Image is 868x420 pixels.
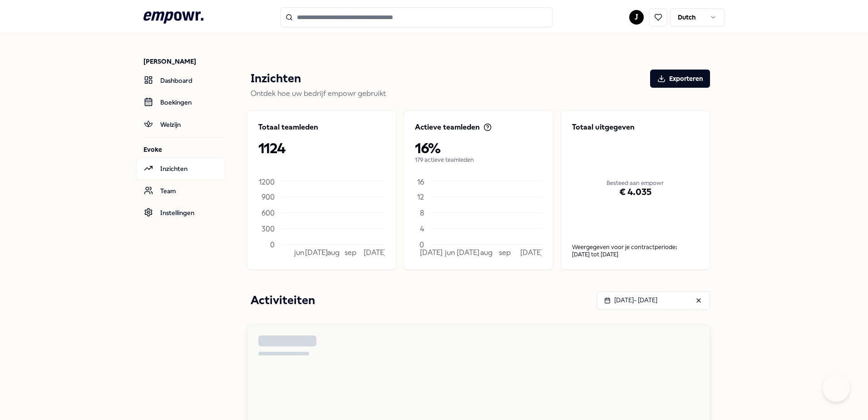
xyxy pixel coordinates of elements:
p: Activiteiten [251,291,315,310]
tspan: jun [294,248,304,257]
button: Exporteren [650,70,710,88]
tspan: aug [327,248,340,257]
tspan: jun [444,248,455,257]
tspan: [DATE] [305,248,328,257]
div: [DATE] tot [DATE] [572,251,699,258]
tspan: [DATE] [520,248,543,257]
p: Weergegeven voor je contractperiode: [572,244,699,251]
tspan: 300 [261,224,275,233]
tspan: 0 [270,240,275,249]
tspan: aug [480,248,493,257]
p: Actieve teamleden [415,122,480,133]
a: Instellingen [136,202,225,224]
a: Welzijn [136,114,225,135]
button: J [629,10,644,25]
div: [DATE] - [DATE] [604,295,657,305]
p: Totaal teamleden [258,122,318,133]
tspan: 900 [261,192,275,201]
p: 1124 [258,140,385,156]
tspan: 8 [420,208,424,217]
iframe: Help Scout Beacon - Open [823,375,850,402]
a: Inzichten [136,158,225,180]
p: 179 actieve teamleden [415,156,542,164]
p: Totaal uitgegeven [572,122,699,133]
tspan: 4 [420,224,424,233]
div: € 4.035 [572,162,699,223]
p: Evoke [143,145,225,154]
a: Team [136,180,225,202]
a: Dashboard [136,70,225,91]
input: Search for products, categories or subcategories [280,7,552,27]
a: Boekingen [136,91,225,113]
tspan: sep [345,248,356,257]
tspan: 0 [419,240,424,249]
tspan: [DATE] [457,248,479,257]
tspan: [DATE] [420,248,443,257]
p: Inzichten [251,70,301,88]
tspan: 12 [417,192,424,201]
tspan: 1200 [259,178,275,186]
div: Besteed aan empowr [572,144,699,223]
p: 16% [415,140,542,156]
tspan: 600 [261,208,275,217]
tspan: sep [499,248,511,257]
p: [PERSON_NAME] [143,57,225,66]
tspan: [DATE] [364,248,386,257]
button: [DATE]- [DATE] [597,291,710,310]
p: Ontdek hoe uw bedrijf empowr gebruikt [251,88,710,100]
tspan: 16 [417,178,424,186]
